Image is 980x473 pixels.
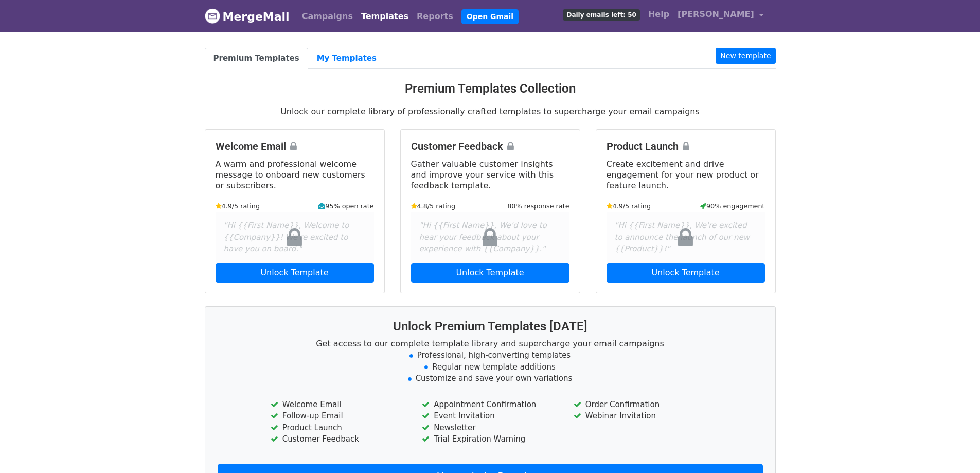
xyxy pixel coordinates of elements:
[563,9,639,21] span: Daily emails left: 50
[218,338,763,349] p: Get access to our complete template library and supercharge your email campaigns
[607,263,765,283] a: Unlock Template
[271,410,406,422] li: Follow-up Email
[357,6,413,27] a: Templates
[607,159,765,191] p: Create excitement and drive engagement for your new product or feature launch.
[607,201,651,211] small: 4.9/5 rating
[298,6,357,27] a: Campaigns
[318,201,373,211] small: 95% open rate
[461,9,519,24] a: Open Gmail
[218,361,763,373] li: Regular new template additions
[574,410,709,422] li: Webinar Invitation
[559,4,644,25] a: Daily emails left: 50
[218,373,763,384] li: Customize and save your own variations
[205,6,290,27] a: MergeMail
[673,4,767,28] a: [PERSON_NAME]
[574,399,709,411] li: Order Confirmation
[678,8,754,21] span: [PERSON_NAME]
[218,319,763,334] h3: Unlock Premium Templates [DATE]
[700,201,765,211] small: 90% engagement
[607,212,765,263] div: "Hi {{First Name}}, We're excited to announce the launch of our new {{Product}}!"
[644,4,673,25] a: Help
[216,140,374,152] h4: Welcome Email
[422,422,558,434] li: Newsletter
[271,433,406,445] li: Customer Feedback
[411,140,569,152] h4: Customer Feedback
[507,201,569,211] small: 80% response rate
[271,399,406,411] li: Welcome Email
[716,48,775,64] a: New template
[411,263,569,283] a: Unlock Template
[308,48,385,69] a: My Templates
[205,48,308,69] a: Premium Templates
[411,201,456,211] small: 4.8/5 rating
[413,6,457,27] a: Reports
[422,433,558,445] li: Trial Expiration Warning
[411,212,569,263] div: "Hi {{First Name}}, We'd love to hear your feedback about your experience with {{Company}}."
[216,159,374,191] p: A warm and professional welcome message to onboard new customers or subscribers.
[422,410,558,422] li: Event Invitation
[205,8,220,24] img: MergeMail logo
[218,349,763,361] li: Professional, high-converting templates
[271,422,406,434] li: Product Launch
[216,212,374,263] div: "Hi {{First Name}}, Welcome to {{Company}}! We're excited to have you on board."
[411,159,569,191] p: Gather valuable customer insights and improve your service with this feedback template.
[422,399,558,411] li: Appointment Confirmation
[607,140,765,152] h4: Product Launch
[205,106,776,117] p: Unlock our complete library of professionally crafted templates to supercharge your email campaigns
[929,424,980,473] iframe: Chat Widget
[216,201,260,211] small: 4.9/5 rating
[205,81,776,96] h3: Premium Templates Collection
[216,263,374,283] a: Unlock Template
